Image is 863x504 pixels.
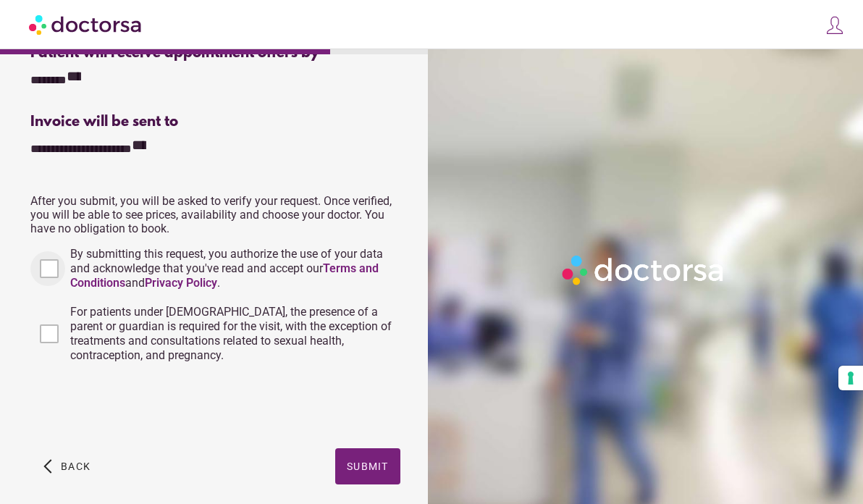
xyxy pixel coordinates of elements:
p: After you submit, you will be asked to verify your request. Once verified, you will be able to se... [30,194,400,235]
a: Terms and Conditions [70,261,379,290]
span: For patients under [DEMOGRAPHIC_DATA], the presence of a parent or guardian is required for the v... [70,305,392,362]
img: Doctorsa.com [29,8,143,41]
div: Invoice will be sent to [30,114,400,130]
span: Back [61,461,90,472]
button: Your consent preferences for tracking technologies [838,366,863,390]
img: icons8-customer-100.png [825,15,845,35]
img: Logo-Doctorsa-trans-White-partial-flat.png [557,251,730,289]
button: arrow_back_ios Back [38,448,96,484]
a: Privacy Policy [145,276,217,290]
iframe: reCAPTCHA [30,377,251,434]
button: Submit [335,448,400,484]
span: By submitting this request, you authorize the use of your data and acknowledge that you've read a... [70,247,383,290]
span: Submit [347,461,389,472]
